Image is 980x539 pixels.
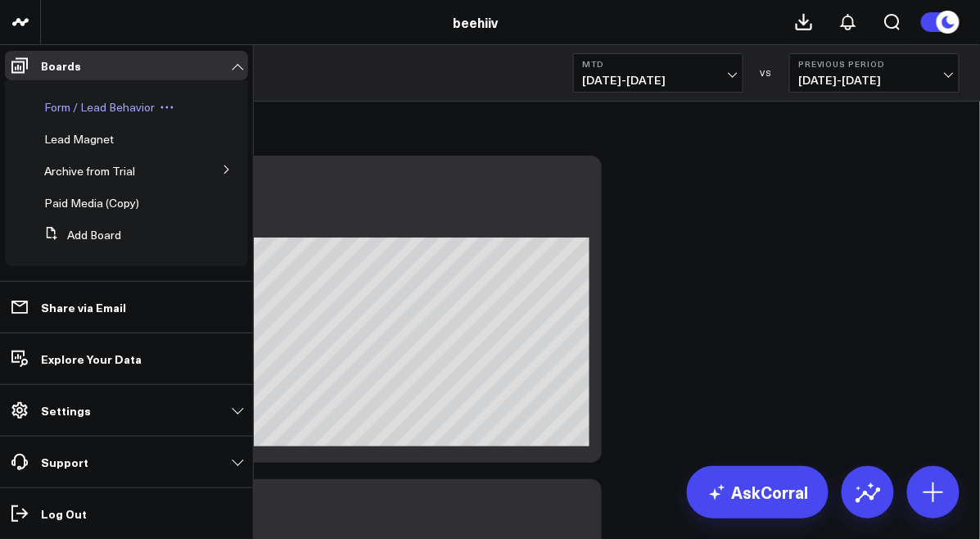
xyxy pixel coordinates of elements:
button: Add Board [38,220,121,250]
button: Previous Period[DATE]-[DATE] [789,53,960,93]
p: Settings [41,404,91,417]
span: Form / Lead Behavior [44,99,155,115]
div: Previous: $45.82k [74,224,589,238]
div: VS [752,68,781,78]
a: Form / Lead Behavior [44,101,155,114]
p: Log Out [41,507,87,520]
a: AskCorral [687,466,829,519]
span: Lead Magnet [44,131,114,147]
span: [DATE] - [DATE] [798,74,951,87]
p: Boards [41,59,81,72]
a: beehiiv [454,13,499,31]
p: Explore Your Data [41,352,142,365]
a: Paid Media (Copy) [44,197,139,210]
b: MTD [582,59,734,69]
span: [DATE] - [DATE] [582,74,734,87]
a: Lead Magnet [44,133,114,146]
span: Paid Media (Copy) [44,195,139,211]
button: MTD[DATE]-[DATE] [573,53,743,93]
p: Share via Email [41,301,126,314]
span: Archive from Trial [44,163,135,179]
a: Log Out [5,499,248,528]
b: Previous Period [798,59,951,69]
p: Support [41,455,88,469]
